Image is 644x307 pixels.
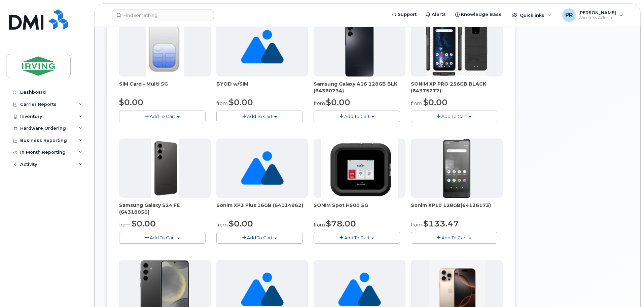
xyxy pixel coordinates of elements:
span: Quicklinks [520,12,544,18]
small: from [411,100,422,106]
span: $0.00 [229,219,253,228]
span: $0.00 [229,97,253,107]
div: Samsung Galaxy S24 FE (64318050) [119,202,211,215]
div: BYOD w/SIM [216,81,308,94]
span: Alerts [432,11,446,18]
a: Knowledge Base [451,8,506,21]
button: Add To Cart [314,232,400,244]
span: Add To Cart [344,114,370,119]
div: Sonim XP10 128GB(64136173) [411,202,503,215]
img: no_image_found-2caef05468ed5679b831cfe6fc140e25e0c280774317ffc20a367ab7fd17291e.png [241,139,284,198]
span: $0.00 [326,97,350,107]
span: Add To Cart [441,114,467,119]
img: s24_fe.png [151,139,179,198]
div: Sonim XP3 Plus 16GB (64114962) [216,202,308,215]
a: Support [387,8,421,21]
span: Knowledge Base [461,11,502,18]
div: Samsung Galaxy A16 128GB BLK (64360234) [314,81,405,94]
span: Add To Cart [344,235,370,240]
small: from [314,100,325,106]
span: $78.00 [326,219,356,228]
button: Add To Cart [119,111,206,122]
button: Add To Cart [119,232,206,244]
a: Alerts [421,8,451,21]
img: XP10.jpg [443,139,470,198]
small: from [411,222,422,228]
small: from [216,100,228,106]
span: $0.00 [119,97,143,107]
div: SONIM Spot H500 5G [314,202,405,215]
button: Add To Cart [216,232,303,244]
span: Support [398,11,417,18]
div: Poirier, Robert [558,8,628,22]
img: SONIM.png [321,139,398,198]
span: Add To Cart [150,235,175,240]
small: from [314,222,325,228]
button: Add To Cart [216,111,303,122]
div: SONIM XP PRO 256GB BLACK (64375272) [411,81,503,94]
img: A16_-_JDI.png [345,17,374,76]
img: SONIM_XP_PRO_-_JDIRVING.png [425,17,488,76]
button: Add To Cart [411,232,497,244]
span: Wireless Admin [578,15,616,21]
span: $0.00 [423,97,448,107]
span: PR [565,11,573,19]
span: Add To Cart [247,114,273,119]
img: no_image_found-2caef05468ed5679b831cfe6fc140e25e0c280774317ffc20a367ab7fd17291e.png [241,17,284,76]
button: Add To Cart [314,111,400,122]
span: Add To Cart [150,114,175,119]
div: SIM Card - Multi 5G [119,81,211,94]
div: Quicklinks [507,8,556,22]
span: $0.00 [132,219,156,228]
input: Find something... [112,9,214,21]
span: [PERSON_NAME] [578,10,616,15]
button: Add To Cart [411,111,497,122]
small: from [216,222,228,228]
span: $133.47 [423,219,459,228]
small: from [119,222,131,228]
img: 00D627D4-43E9-49B7-A367-2C99342E128C.jpg [146,17,184,76]
span: Add To Cart [247,235,273,240]
span: Add To Cart [441,235,467,240]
